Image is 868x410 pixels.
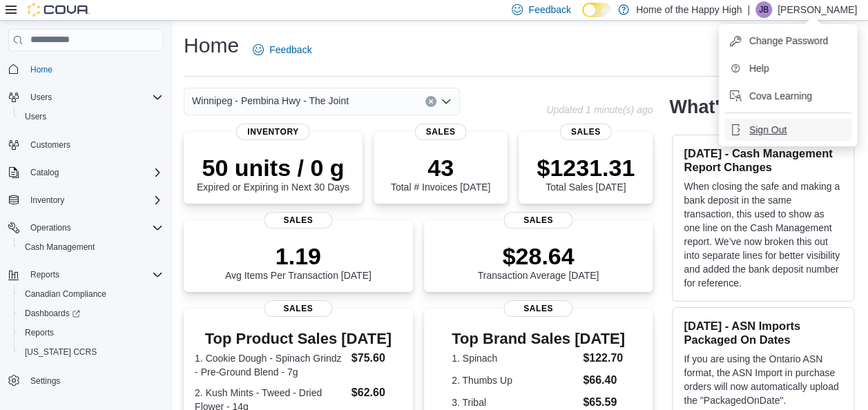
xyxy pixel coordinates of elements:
[195,351,346,379] dt: 1. Cookie Dough - Spinach Grindz - Pre-Ground Blend - 7g
[25,111,46,122] span: Users
[25,219,77,236] button: Operations
[684,179,842,290] p: When closing the safe and making a bank deposit in the same transaction, this used to show as one...
[749,61,769,75] span: Help
[25,308,80,319] span: Dashboards
[25,89,163,106] span: Users
[3,218,168,237] button: Operations
[30,195,64,206] span: Inventory
[3,370,168,390] button: Settings
[195,331,402,347] h3: Top Product Sales [DATE]
[19,344,163,360] span: Washington CCRS
[478,242,599,281] div: Transaction Average [DATE]
[778,1,857,18] p: [PERSON_NAME]
[19,305,163,322] span: Dashboards
[537,154,635,193] div: Total Sales [DATE]
[25,89,57,106] button: Users
[19,286,112,302] a: Canadian Compliance
[225,242,372,270] p: 1.19
[28,3,90,17] img: Cova
[25,192,163,208] span: Inventory
[452,373,577,387] dt: 2. Thumbs Up
[351,384,402,401] dd: $62.60
[30,222,71,233] span: Operations
[30,139,70,150] span: Customers
[684,352,842,407] p: If you are using the Ontario ASN format, the ASN Import in purchase orders will now automatically...
[583,372,625,389] dd: $66.40
[528,3,570,17] span: Feedback
[724,30,851,52] button: Change Password
[504,300,572,317] span: Sales
[441,96,452,107] button: Open list of options
[25,164,64,181] button: Catalog
[452,351,577,365] dt: 1. Spinach
[749,89,812,103] span: Cova Learning
[25,346,97,358] span: [US_STATE] CCRS
[425,96,436,107] button: Clear input
[19,108,163,125] span: Users
[25,137,76,153] a: Customers
[19,286,163,302] span: Canadian Compliance
[724,119,851,141] button: Sign Out
[25,192,70,208] button: Inventory
[747,1,750,18] p: |
[269,43,311,57] span: Feedback
[391,154,490,193] div: Total # Invoices [DATE]
[25,136,163,153] span: Customers
[749,123,787,137] span: Sign Out
[759,1,769,18] span: JB
[25,289,106,300] span: Canadian Compliance
[184,32,239,59] h1: Home
[19,239,163,255] span: Cash Management
[19,344,102,360] a: [US_STATE] CCRS
[669,96,771,118] h2: What's new
[3,191,168,210] button: Inventory
[478,242,599,270] p: $28.64
[755,1,772,18] div: Jenil Bodhani
[264,300,332,317] span: Sales
[25,242,95,253] span: Cash Management
[25,164,163,181] span: Catalog
[391,154,490,182] p: 43
[19,239,100,255] a: Cash Management
[504,212,572,228] span: Sales
[30,375,60,387] span: Settings
[724,85,851,107] button: Cova Learning
[25,327,54,338] span: Reports
[3,59,168,79] button: Home
[19,108,52,125] a: Users
[3,88,168,107] button: Users
[583,350,625,367] dd: $122.70
[14,107,168,126] button: Users
[25,371,163,389] span: Settings
[19,324,59,341] a: Reports
[30,64,52,75] span: Home
[14,237,168,257] button: Cash Management
[3,163,168,182] button: Catalog
[19,305,86,322] a: Dashboards
[684,319,842,346] h3: [DATE] - ASN Imports Packaged On Dates
[247,36,317,64] a: Feedback
[30,92,52,103] span: Users
[197,154,349,193] div: Expired or Expiring in Next 30 Days
[546,104,653,115] p: Updated 1 minute(s) ago
[560,124,612,140] span: Sales
[351,350,402,367] dd: $75.60
[724,57,851,79] button: Help
[25,219,163,236] span: Operations
[19,324,163,341] span: Reports
[415,124,467,140] span: Sales
[192,92,349,109] span: Winnipeg - Pembina Hwy - The Joint
[3,135,168,155] button: Customers
[14,304,168,323] a: Dashboards
[14,342,168,362] button: [US_STATE] CCRS
[749,34,828,48] span: Change Password
[582,3,611,17] input: Dark Mode
[264,212,332,228] span: Sales
[537,154,635,182] p: $1231.31
[452,396,577,409] dt: 3. Tribal
[684,146,842,174] h3: [DATE] - Cash Management Report Changes
[25,266,65,283] button: Reports
[197,154,349,182] p: 50 units / 0 g
[30,167,59,178] span: Catalog
[25,61,163,78] span: Home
